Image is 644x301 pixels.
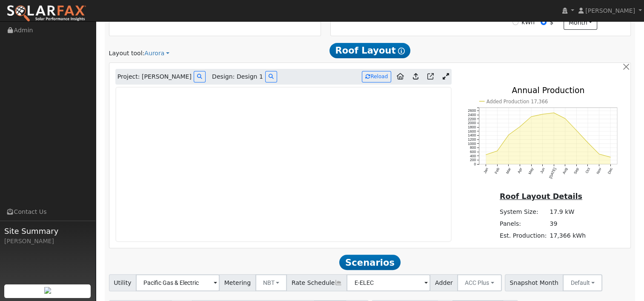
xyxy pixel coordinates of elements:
[519,126,520,127] circle: onclick=""
[482,167,489,174] text: Jan
[573,167,580,175] text: Sep
[498,230,548,241] td: Est. Production:
[117,72,192,81] span: Project: [PERSON_NAME]
[598,153,600,155] circle: onclick=""
[44,287,51,294] img: retrieve
[469,146,476,150] text: 800
[329,43,411,58] span: Roof Layout
[468,109,476,113] text: 2600
[6,5,86,23] img: SolarFax
[498,206,548,218] td: System Size:
[563,274,602,291] button: Default
[550,18,553,27] label: $
[505,167,511,175] text: Mar
[517,167,523,174] text: Apr
[468,129,476,133] text: 1600
[4,225,91,237] span: Site Summary
[530,116,532,117] circle: onclick=""
[468,137,476,142] text: 1200
[542,114,543,115] circle: onclick=""
[136,274,220,291] input: Select a Utility
[564,15,597,30] button: month
[607,167,614,175] text: Dec
[109,50,145,57] span: Layout tool:
[468,125,476,129] text: 1800
[610,156,611,158] circle: onclick=""
[553,112,554,114] circle: onclick=""
[439,71,452,83] a: Expand Aurora window
[527,167,534,176] text: May
[576,130,577,131] circle: onclick=""
[219,274,256,291] span: Metering
[548,167,557,179] text: [DATE]
[561,167,568,175] text: Aug
[548,230,587,241] td: 17,366 kWh
[564,118,566,119] circle: onclick=""
[474,162,476,166] text: 0
[398,48,405,54] i: Show Help
[512,19,518,25] input: kWh
[468,133,476,138] text: 1400
[255,274,287,291] button: NBT
[494,167,500,175] text: Feb
[469,154,476,158] text: 400
[584,167,591,174] text: Oct
[548,218,587,230] td: 39
[541,19,547,25] input: $
[539,167,546,174] text: Jun
[468,113,476,117] text: 2400
[496,150,498,151] circle: onclick=""
[468,117,476,121] text: 2200
[548,206,587,218] td: 17.9 kW
[587,142,588,143] circle: onclick=""
[339,255,400,270] span: Scenarios
[468,142,476,146] text: 1000
[585,7,635,14] span: [PERSON_NAME]
[4,237,91,246] div: [PERSON_NAME]
[469,158,476,162] text: 200
[457,274,502,291] button: ACC Plus
[346,274,430,291] input: Select a Rate Schedule
[409,70,422,84] a: Upload consumption to Aurora project
[595,167,602,175] text: Nov
[424,70,437,84] a: Open in Aurora
[508,134,509,136] circle: onclick=""
[486,99,548,105] text: Added Production 17,366
[109,274,137,291] span: Utility
[430,274,458,291] span: Adder
[505,274,564,291] span: Snapshot Month
[469,150,476,154] text: 600
[485,154,487,156] circle: onclick=""
[512,86,584,95] text: Annual Production
[468,121,476,125] text: 2000
[521,18,535,27] label: kWh
[498,218,548,230] td: Panels:
[212,72,263,81] span: Design: Design 1
[144,49,169,58] a: Aurora
[286,274,347,291] span: Rate Schedule
[362,71,391,82] button: Reload
[393,70,407,84] a: Aurora to Home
